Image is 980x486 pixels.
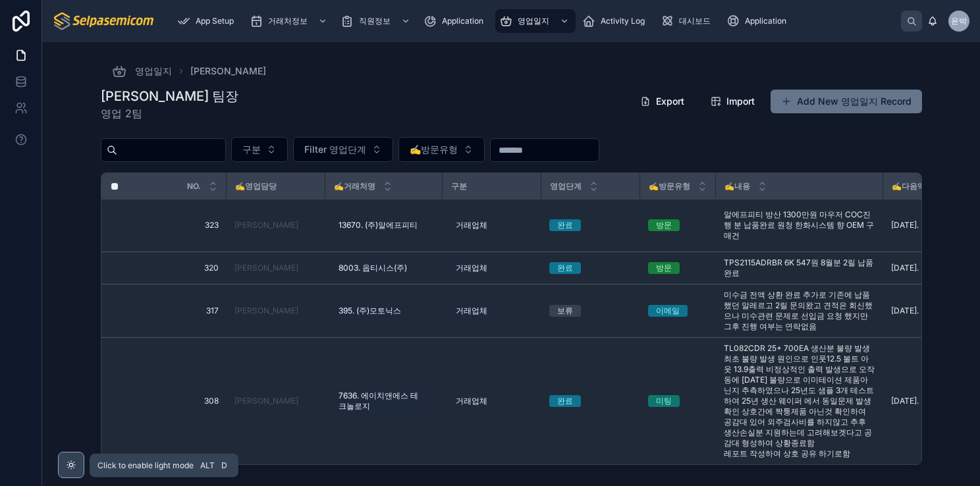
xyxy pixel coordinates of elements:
span: 거래업체 [456,220,487,230]
a: 거래업체 [450,215,533,236]
a: [PERSON_NAME] [234,396,317,406]
h1: [PERSON_NAME] 팀장 [101,87,238,105]
span: [DATE]. [891,220,919,230]
a: 영업일지 [495,9,576,33]
a: 323 [144,220,219,230]
a: 308 [144,396,219,406]
span: 13670. (주)알에프피티 [339,220,418,230]
a: [DATE]. [891,263,974,273]
span: [PERSON_NAME] [234,396,298,406]
span: 거래업체 [456,306,487,316]
span: Click to enable light mode [97,460,194,471]
span: 영업일지 [518,16,549,26]
div: 방문 [656,219,672,231]
a: [PERSON_NAME] [234,220,298,230]
span: 395. (주)모토닉스 [339,306,401,316]
span: ✍️다음액션일 [892,181,941,192]
a: 방문 [648,262,708,274]
a: Activity Log [578,9,654,33]
button: Select Button [398,137,485,162]
span: Activity Log [601,16,645,26]
button: Select Button [293,137,393,162]
div: 완료 [557,219,573,231]
button: Export [630,90,695,113]
span: 영업일지 [135,65,172,78]
span: ✍️내용 [724,181,750,192]
a: 317 [144,306,219,316]
a: [DATE]. [891,306,974,316]
span: 구분 [451,181,467,192]
span: NO. [187,181,201,192]
span: 영업단계 [550,181,582,192]
span: 거래처정보 [268,16,308,26]
a: [DATE]. [891,220,974,230]
a: 거래처정보 [246,9,334,33]
span: [DATE]. [891,396,919,406]
a: 거래업체 [450,391,533,412]
a: 완료 [549,395,632,407]
span: Alt [200,460,215,471]
a: 8003. 옵티시스(주) [333,260,412,276]
a: Application [420,9,493,33]
div: 미팅 [656,395,672,407]
a: 395. (주)모토닉스 [333,303,406,319]
span: 8003. 옵티시스(주) [339,263,407,273]
a: 13670. (주)알에프피티 [333,217,423,233]
button: Add New 영업일지 Record [771,90,922,113]
span: ✍️방문유형 [649,181,690,192]
span: Filter 영업단계 [304,143,366,156]
a: [PERSON_NAME] [234,306,298,316]
a: 7636. 에이치앤에스 테크놀로지 [333,388,429,414]
a: 보류 [549,305,632,317]
a: TPS2115ADRBR 6K 547원 8월분 2릴 납품완료 [724,257,875,279]
span: [PERSON_NAME] [190,65,266,78]
div: 완료 [557,262,573,274]
span: [DATE]. [891,306,919,316]
a: 거래업체 [450,300,533,321]
a: 알에프피티 방산 1300만원 마우저 COC진행 분 납품완료 원청 한화시스템 향 OEM 구매건 [724,209,875,241]
span: Import [726,95,755,108]
img: App logo [53,11,156,32]
div: 방문 [656,262,672,274]
span: ✍️영업담당 [235,181,277,192]
span: ✍️거래처명 [334,181,375,192]
span: Application [745,16,786,26]
span: 7636. 에이치앤에스 테크놀로지 [339,391,424,412]
a: [PERSON_NAME] [234,220,317,230]
a: 영업일지 [111,63,172,79]
span: [DATE]. [891,263,919,273]
span: 대시보드 [679,16,711,26]
a: 13670. (주)알에프피티 [333,215,435,236]
span: 영업 2팀 [101,105,238,121]
a: TL082CDR 25+ 700EA 생산분 불량 발생 최초 불량 발생 원인으로 인풋12.5 볼트 아웃 13.9출력 비정상적인 출력 발생으로 오작동에 [DATE] 불량으로 이미테... [724,343,875,459]
a: [PERSON_NAME] [234,306,317,316]
a: 완료 [549,262,632,274]
button: Select Button [231,137,288,162]
span: 윤박 [951,16,967,26]
a: [PERSON_NAME] [234,263,298,273]
button: Import [700,90,765,113]
a: Application [722,9,796,33]
a: 미수금 전액 상환 완료 추가로 기존에 납품했던 알레르고 2릴 문의왔고 견적은 회신했으나 미수관련 문제로 선입금 요청 했지만 그후 진행 여부는 연락없음 [724,290,875,332]
span: Application [442,16,483,26]
span: D [219,460,229,471]
a: App Setup [173,9,243,33]
a: 395. (주)모토닉스 [333,300,435,321]
a: [DATE]. [891,396,974,406]
a: [PERSON_NAME] [234,263,317,273]
a: 방문 [648,219,708,231]
div: 이메일 [656,305,680,317]
a: 320 [144,263,219,273]
a: 7636. 에이치앤에스 테크놀로지 [333,385,435,417]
